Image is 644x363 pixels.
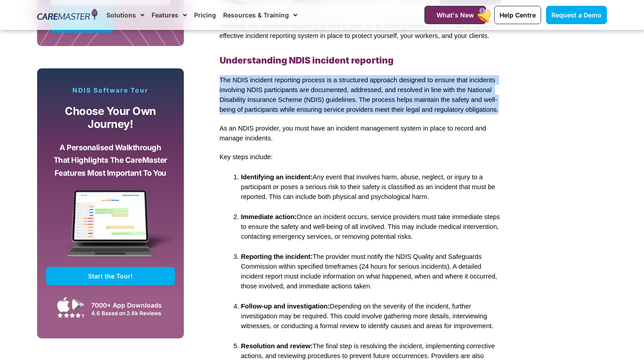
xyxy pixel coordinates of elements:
[500,11,536,19] span: Help Centre
[241,173,497,200] span: Any event that involves harm, abuse, neglect, or injury to a participant or poses a serious risk ...
[46,190,175,267] img: CareMaster Software Mockup on Screen
[241,173,313,181] span: Identifying an incident:
[46,267,175,285] a: Start the Tour!
[53,141,168,180] p: A personalised walkthrough that highlights the CareMaster features most important to you
[88,272,133,280] span: Start the Tour!
[241,342,313,350] span: Resolution and review:
[494,6,541,24] a: Help Centre
[91,310,170,317] div: 4.6 Based on 2.6k Reviews
[57,312,84,318] img: Google Play Store App Review Stars
[220,55,394,66] strong: Understanding NDIS incident reporting
[241,303,494,329] span: Depending on the severity of the incident, further investigation may be required. This could invo...
[436,11,474,19] span: What's New
[220,153,273,160] span: Key steps include:
[37,8,97,22] img: CareMaster Logo
[57,297,70,312] img: Apple App Store Icon
[424,6,486,24] a: What's New
[241,253,499,290] span: The provider must notify the NDIS Quality and Safeguards Commission within specified timeframes (...
[241,213,297,220] span: Immediate action:
[241,303,330,310] span: Follow-up and investigation:
[220,125,488,142] span: As an NDIS provider, you must have an incident management system in place to record and manage in...
[72,298,85,311] img: Google Play App Icon
[546,6,607,24] a: Request a Demo
[220,76,499,113] span: The NDIS incident reporting process is a structured approach designed to ensure that incidents in...
[241,253,313,260] span: Reporting the incident:
[551,11,602,19] span: Request a Demo
[46,86,175,94] p: NDIS Software Tour
[241,213,502,240] span: Once an incident occurs, service providers must take immediate steps to ensure the safety and wel...
[91,300,170,310] div: 7000+ App Downloads
[53,105,168,131] p: Choose your own journey!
